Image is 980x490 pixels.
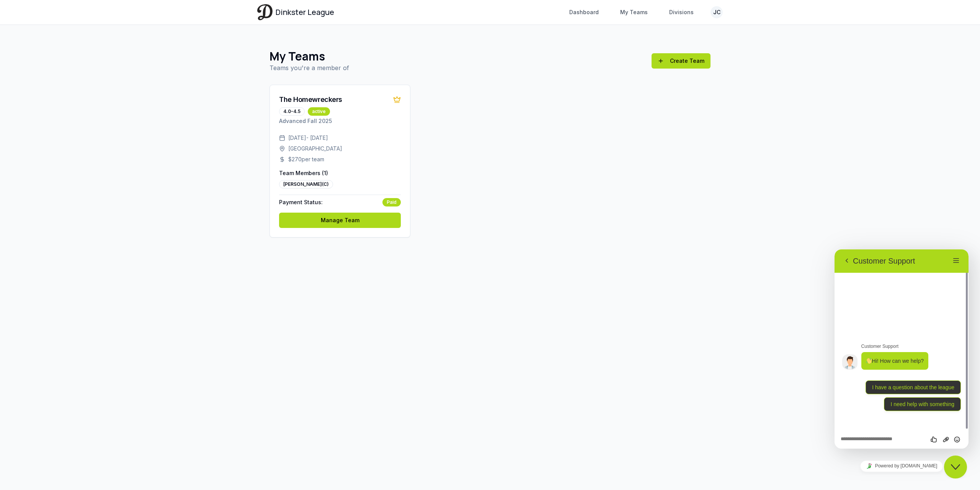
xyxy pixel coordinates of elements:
span: Dinkster League [276,7,334,18]
button: JC [710,6,723,18]
a: Divisions [665,5,698,19]
div: Paid [382,198,401,206]
div: The Homewreckers [279,94,342,105]
iframe: chat widget [944,456,969,479]
a: My Teams [616,5,652,19]
a: Dashboard [565,5,603,19]
a: Manage Team [279,213,401,228]
a: Create Team [652,53,710,69]
span: $ 270 per team [288,156,324,163]
h1: My Teams [269,49,349,63]
span: Payment Status: [279,198,323,206]
img: Dinkster [257,4,273,20]
div: active [308,107,330,116]
p: Teams you're a member of [269,63,349,72]
p: Advanced Fall 2025 [279,117,401,125]
span: [DATE] - [DATE] [288,134,328,142]
iframe: chat widget [835,249,969,449]
iframe: chat widget [835,457,969,475]
span: [GEOGRAPHIC_DATA] [288,145,342,152]
p: Team Members ( 1 ) [279,169,401,177]
div: [PERSON_NAME] (C) [279,180,333,188]
a: Dinkster League [257,4,334,20]
div: 4.0-4.5 [279,107,305,116]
